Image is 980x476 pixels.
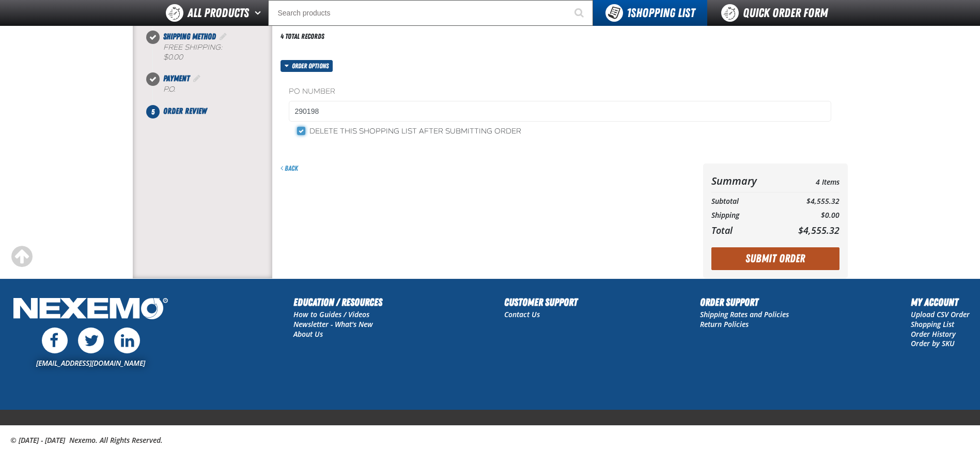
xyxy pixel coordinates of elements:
input: Delete this shopping list after submitting order [297,127,305,135]
a: Order History [911,329,956,339]
th: Total [711,222,779,239]
span: 5 [146,105,160,118]
label: PO Number [289,87,831,97]
a: Newsletter - What's New [293,319,373,329]
span: Order Review [163,106,207,116]
li: Order Review. Step 5 of 5. Not Completed [153,105,272,117]
td: $0.00 [778,209,839,222]
h2: Order Support [700,294,789,310]
a: Contact Us [504,309,540,319]
div: Free Shipping: [163,43,272,63]
a: Back [281,164,298,172]
div: P.O. [163,85,272,95]
a: [EMAIL_ADDRESS][DOMAIN_NAME] [36,358,145,368]
a: Return Policies [700,319,749,329]
li: Payment. Step 4 of 5. Completed [153,72,272,105]
span: Payment [163,73,190,83]
strong: $0.00 [163,53,183,62]
th: Subtotal [711,195,779,209]
a: How to Guides / Videos [293,309,369,319]
th: Shipping [711,209,779,222]
h2: Education / Resources [293,294,382,310]
li: Shipping Method. Step 3 of 5. Completed [153,31,272,73]
span: All Products [188,4,249,22]
h2: Customer Support [504,294,578,310]
a: Order by SKU [911,338,955,348]
a: About Us [293,329,323,339]
a: Shopping List [911,319,954,329]
a: Shipping Rates and Policies [700,309,789,319]
strong: 1 [627,6,631,20]
h2: My Account [911,294,970,310]
td: 4 Items [778,172,839,190]
span: $4,555.32 [798,224,839,236]
td: $4,555.32 [778,195,839,209]
a: Edit Payment [192,73,202,83]
div: Scroll to the top [10,245,33,268]
th: Summary [711,172,779,190]
span: Shopping List [627,6,695,20]
label: Delete this shopping list after submitting order [297,127,521,137]
div: 4 total records [281,32,324,41]
a: Edit Shipping Method [218,32,228,41]
span: Shipping Method [163,32,216,41]
span: Order options [292,60,333,72]
button: Submit Order [711,247,839,270]
img: Nexemo Logo [10,294,171,325]
button: Order options [281,60,333,72]
a: Upload CSV Order [911,309,970,319]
